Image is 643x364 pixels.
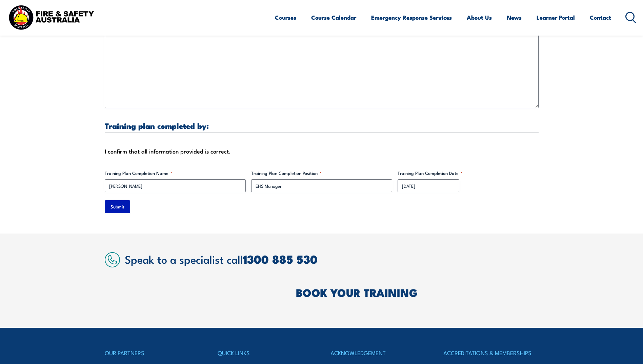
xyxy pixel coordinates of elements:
h4: OUR PARTNERS [105,348,200,358]
a: Contact [590,8,611,26]
label: Training Plan Completion Date [398,170,539,177]
input: dd/mm/yyyy [398,179,459,192]
label: Training Plan Completion Position [251,170,392,177]
a: Course Calendar [311,8,356,26]
input: Submit [105,200,130,213]
a: About Us [467,8,492,26]
h2: Speak to a specialist call [125,253,539,265]
a: Courses [275,8,296,26]
a: 1300 885 530 [243,250,318,268]
h2: BOOK YOUR TRAINING [296,287,539,297]
h4: ACCREDITATIONS & MEMBERSHIPS [443,348,538,358]
h4: ACKNOWLEDGEMENT [330,348,425,358]
a: News [507,8,522,26]
h3: Training plan completed by: [105,122,539,129]
label: Training Plan Completion Name [105,170,246,177]
a: Emergency Response Services [371,8,452,26]
h4: QUICK LINKS [218,348,313,358]
div: I confirm that all information provided is correct. [105,146,539,156]
a: Learner Portal [537,8,575,26]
